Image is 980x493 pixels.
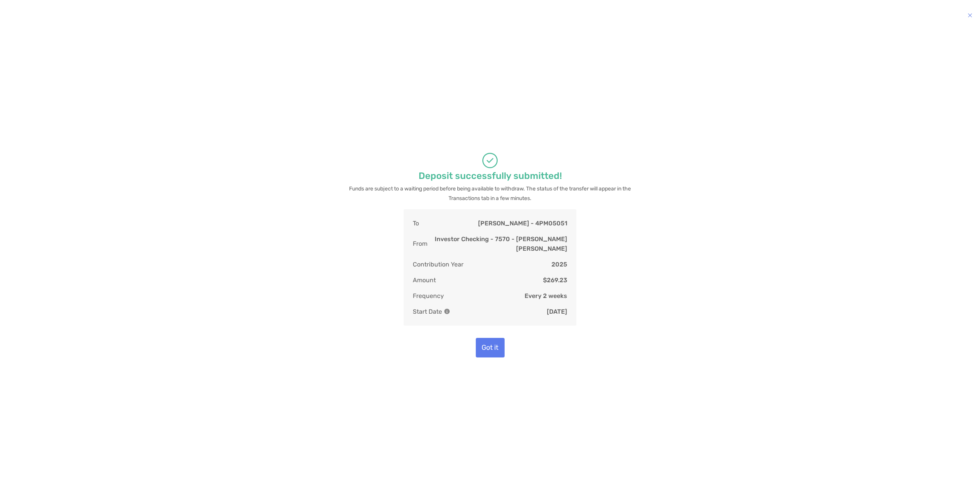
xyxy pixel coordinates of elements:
p: Amount [413,275,436,285]
p: [DATE] [547,307,567,316]
p: From [413,234,427,253]
p: Investor Checking - 7570 - [PERSON_NAME] [PERSON_NAME] [427,234,567,253]
p: Contribution Year [413,260,464,269]
p: Funds are subject to a waiting period before being available to withdraw. The status of the trans... [346,184,634,203]
button: Got it [476,338,505,357]
p: Deposit successfully submitted! [419,171,562,181]
img: Information Icon [444,309,450,314]
p: To [413,218,419,228]
p: Start Date [413,307,450,316]
p: [PERSON_NAME] - 4PM05051 [478,218,567,228]
p: $269.23 [543,275,567,285]
p: 2025 [551,260,567,269]
p: Frequency [413,291,444,301]
p: Every 2 weeks [525,291,567,301]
